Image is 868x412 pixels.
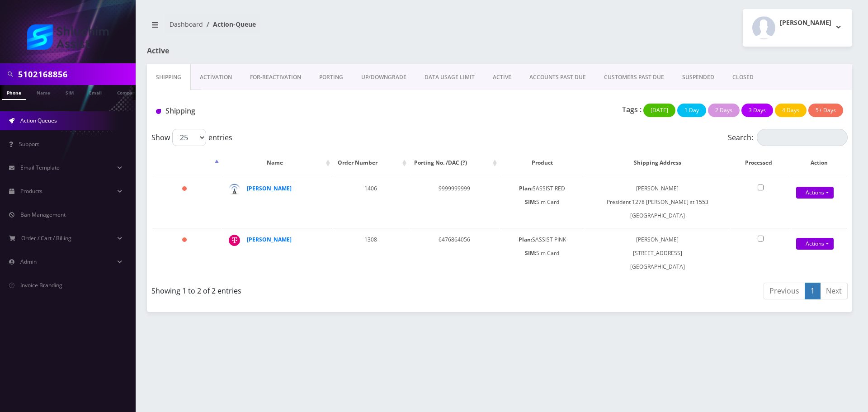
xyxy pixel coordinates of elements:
h1: Shipping [156,107,376,115]
a: ACCOUNTS PAST DUE [520,64,595,90]
label: Show entries [151,129,232,146]
img: Shipping [156,109,161,114]
span: Email Template [20,164,60,171]
li: Action-Queue [203,19,256,29]
button: [DATE] [643,104,675,117]
button: [PERSON_NAME] [743,9,852,47]
a: Company [113,85,143,99]
h1: Active [147,47,373,55]
th: Name: activate to sort column ascending [222,150,332,176]
span: Ban Management [20,211,66,218]
a: Previous [764,283,805,299]
a: CLOSED [723,64,763,90]
h2: [PERSON_NAME] [780,19,831,27]
a: Shipping [147,64,191,90]
span: Order / Cart / Billing [21,234,71,242]
th: Order Number: activate to sort column ascending [333,150,409,176]
a: Activation [191,64,241,90]
td: 1308 [333,228,409,278]
a: [PERSON_NAME] [247,185,292,192]
button: 3 Days [741,104,773,117]
th: : activate to sort column descending [152,150,221,176]
input: Search: [757,129,848,146]
button: 4 Days [775,104,807,117]
span: Products [20,187,42,195]
a: SIM [61,85,78,99]
td: SASSIST RED Sim Card [500,177,585,227]
span: Support [19,140,39,148]
th: Shipping Address [585,150,730,176]
button: 1 Day [677,104,706,117]
input: Search in Company [18,66,133,83]
p: Tags : [622,104,642,115]
span: Action Queues [20,117,57,124]
b: Plan: [519,236,532,243]
select: Showentries [172,129,206,146]
span: Invoice Branding [20,281,62,289]
th: Processed: activate to sort column ascending [731,150,791,176]
a: 1 [805,283,821,299]
b: SIM: [525,249,536,257]
a: DATA USAGE LIMIT [415,64,484,90]
a: Actions [796,187,834,199]
td: [PERSON_NAME] [STREET_ADDRESS] [GEOGRAPHIC_DATA] [585,228,730,278]
td: 1406 [333,177,409,227]
a: PORTING [310,64,352,90]
div: Showing 1 to 2 of 2 entries [151,282,493,296]
a: Actions [796,238,834,250]
span: Admin [20,258,37,265]
a: Next [820,283,848,299]
a: ACTIVE [484,64,520,90]
td: 6476864056 [410,228,499,278]
b: SIM: [525,198,536,206]
nav: breadcrumb [147,15,493,41]
a: FOR-REActivation [241,64,310,90]
img: Shluchim Assist [27,24,108,50]
a: SUSPENDED [673,64,723,90]
a: Dashboard [170,20,203,28]
a: Name [32,85,55,99]
label: Search: [728,129,848,146]
a: Phone [2,85,26,100]
td: 9999999999 [410,177,499,227]
button: 5+ Days [808,104,843,117]
td: [PERSON_NAME] President 1278 [PERSON_NAME] st 1553 [GEOGRAPHIC_DATA] [585,177,730,227]
button: 2 Days [708,104,740,117]
a: CUSTOMERS PAST DUE [595,64,673,90]
th: Porting No. /DAC (?): activate to sort column ascending [410,150,499,176]
th: Action [792,150,847,176]
a: Email [85,85,106,99]
a: [PERSON_NAME] [247,236,292,243]
a: UP/DOWNGRADE [352,64,415,90]
b: Plan: [519,185,533,192]
td: SASSIST PINK Sim Card [500,228,585,278]
th: Product [500,150,585,176]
